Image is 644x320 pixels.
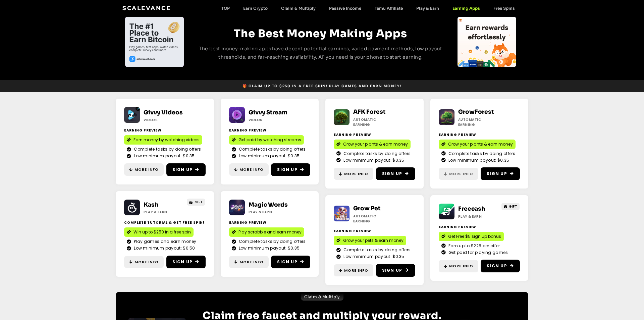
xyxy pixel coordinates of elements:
span: Low minimum payout: $0.35 [342,254,405,260]
div: 4 / 4 [125,17,184,67]
span: Low minimum payout: $0.35 [447,157,509,163]
a: Claim & Multiply [274,6,322,11]
a: Sign Up [481,260,520,272]
span: Sign Up [277,259,297,265]
span: Complete tasks by doing offers [237,146,306,152]
a: Sign Up [271,163,310,176]
span: Win up to $250 in a free spin [133,229,191,235]
span: Earn up to $225 per offer [447,243,500,249]
span: Low minimum payout: $0.35 [342,157,405,163]
span: Complete tasks by doing offers [342,247,411,253]
h2: Play & Earn [144,210,184,215]
a: 🎁 Claim up to $250 in a free spin! Play games and earn money! [240,82,404,90]
span: Sign Up [277,167,297,173]
span: Grow your pets & earn money [343,237,404,244]
a: Grow your plants & earn money [439,140,516,149]
span: Play games and earn money [132,238,197,245]
a: Earn Crypto [236,6,274,11]
h2: Earning Preview [229,128,311,133]
a: GIFT [501,203,520,210]
div: 4 / 4 [458,17,516,67]
span: More Info [344,268,368,273]
h2: Automatic earning [353,214,394,224]
a: More Info [124,163,164,176]
a: More Info [229,256,269,268]
a: More Info [229,163,269,176]
h2: Automatic earning [458,117,499,127]
div: Slides [458,17,516,67]
nav: Menu [215,6,522,11]
a: Get Free $5 sign up bonus [439,232,504,241]
a: Passive Income [322,6,368,11]
a: More Info [439,168,478,180]
h2: Earning Preview [334,228,415,233]
a: Earn money by watching videos [124,135,202,145]
span: 🎁 Claim up to $250 in a free spin! Play games and earn money! [243,84,401,89]
span: GIFT [509,204,517,209]
span: More Info [239,167,264,172]
span: More Info [449,171,473,177]
span: Low minimum payout: $0.50 [132,245,195,251]
span: Get paid by watching streams [238,137,301,143]
a: AFK Forest [353,108,385,115]
a: Play & Earn [410,6,446,11]
a: Play scrabble and earn money [229,227,304,237]
span: Sign Up [487,263,507,269]
span: More Info [344,171,368,177]
a: Sign Up [376,264,415,277]
a: Sign Up [166,256,206,268]
a: More Info [124,256,164,268]
span: GIFT [195,200,203,205]
a: GIFT [187,199,205,206]
a: Sign Up [166,163,206,176]
a: Temu Affiliate [368,6,410,11]
a: More Info [334,168,373,180]
h2: complete tutorial & get free spin! [124,220,206,225]
a: More Info [334,264,373,277]
span: Claim & Multiply [304,294,340,300]
span: Sign Up [487,171,507,177]
span: More Info [135,259,159,265]
h2: Earning Preview [439,224,520,229]
a: Givvy Videos [144,109,183,116]
span: Complete tasks by doing offers [342,151,411,157]
h2: Earning Preview [124,128,206,133]
a: Grow your pets & earn money [334,236,406,245]
h2: The Best Money Making Apps [196,25,445,42]
span: Sign Up [172,167,193,173]
span: Complete tasks by doing offers [447,151,516,157]
span: Get Free $5 sign up bonus [448,233,501,239]
span: Get paid for playing games [447,250,508,256]
div: Slides [125,17,184,67]
span: Grow your plants & earn money [448,141,513,147]
a: Freecash [458,205,485,212]
span: Sign Up [382,267,402,273]
h2: Earning Preview [439,132,520,137]
h2: Earning Preview [334,132,415,137]
a: TOP [215,6,236,11]
span: More Info [239,259,264,265]
span: Low minimum payout: $0.35 [237,245,300,251]
a: More Info [439,260,478,272]
span: Sign Up [172,259,193,265]
h2: Automatic earning [353,117,394,127]
h2: Videos [144,117,184,122]
a: Get paid by watching streams [229,135,304,145]
a: Free Spins [487,6,522,11]
a: Grow your plants & earn money [334,140,411,149]
a: Kash [144,201,158,208]
a: Scalevance [122,5,171,11]
a: Claim & Multiply [301,293,343,301]
span: Complete tasks by doing offers [132,146,201,152]
span: Complete tasks by doing offers [237,238,306,245]
a: Earning Apps [446,6,487,11]
span: Earn money by watching videos [133,137,200,143]
a: Sign Up [376,167,415,180]
span: Sign Up [382,171,402,177]
span: Play scrabble and earn money [238,229,302,235]
a: Givvy Stream [249,109,287,116]
span: Grow your plants & earn money [343,141,408,147]
a: Sign Up [481,167,520,180]
span: More Info [135,167,159,172]
span: Low minimum payout: $0.35 [237,153,300,159]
